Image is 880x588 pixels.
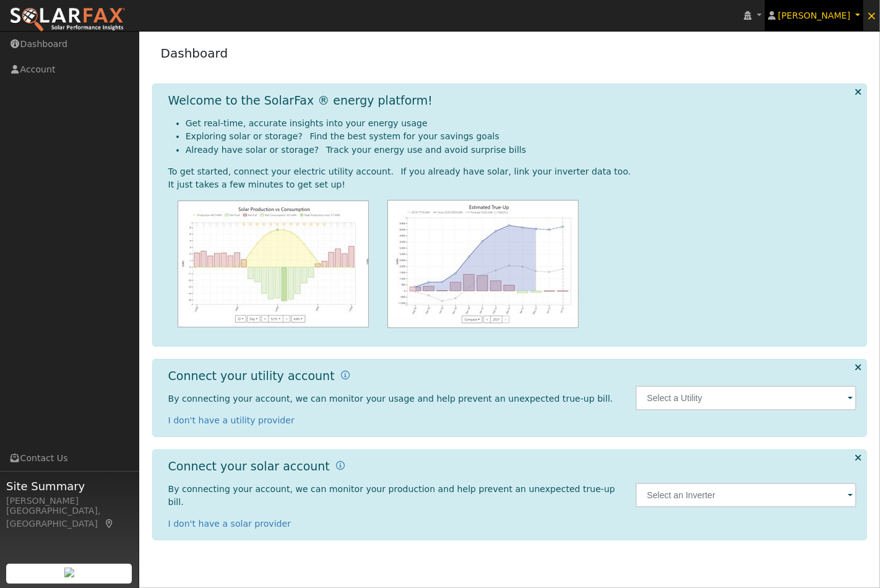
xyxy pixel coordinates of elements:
[168,415,295,425] a: I don't have a utility provider
[636,483,856,508] input: Select an Inverter
[168,93,433,108] h1: Welcome to the SolarFax ® energy platform!
[778,11,850,20] span: [PERSON_NAME]
[104,519,115,529] a: Map
[64,568,74,577] img: retrieve
[636,386,856,410] input: Select a Utility
[168,165,857,178] div: To get started, connect your electric utility account. If you already have solar, link your inver...
[161,46,228,61] a: Dashboard
[168,369,335,383] h1: Connect your utility account
[168,459,330,473] h1: Connect your solar account
[168,178,857,191] div: It just takes a few minutes to get set up!
[866,8,877,23] span: ×
[6,504,132,530] div: [GEOGRAPHIC_DATA], [GEOGRAPHIC_DATA]
[168,394,613,404] span: By connecting your account, we can monitor your usage and help prevent an unexpected true-up bill.
[168,519,291,529] a: I don't have a solar provider
[6,495,132,508] div: [PERSON_NAME]
[186,117,857,130] li: Get real-time, accurate insights into your energy usage
[186,130,857,143] li: Exploring solar or storage? Find the best system for your savings goals
[6,478,132,495] span: Site Summary
[168,484,615,507] span: By connecting your account, we can monitor your production and help prevent an unexpected true-up...
[9,7,126,33] img: SolarFax
[186,144,857,157] li: Already have solar or storage? Track your energy use and avoid surprise bills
